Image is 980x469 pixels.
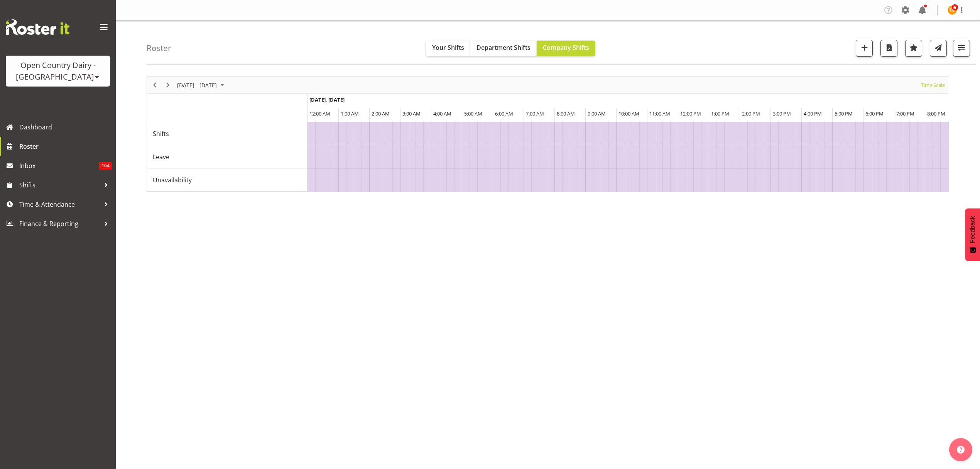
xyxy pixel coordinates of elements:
button: Highlight an important date within the roster. [905,40,922,57]
h4: Roster [147,44,171,53]
img: tim-magness10922.jpg [948,5,957,15]
button: Company Shifts [537,41,595,56]
span: Inbox [19,160,99,172]
span: Department Shifts [476,43,531,52]
button: Add a new shift [856,40,873,57]
span: Your Shifts [432,43,464,52]
span: 164 [99,162,112,170]
span: Dashboard [19,121,112,133]
button: Download a PDF of the roster according to the set date range. [880,40,897,57]
img: help-xxl-2.png [957,446,965,454]
span: Feedback [969,216,976,243]
span: Time & Attendance [19,199,100,210]
img: Rosterit website logo [6,19,69,35]
button: Filter Shifts [953,40,970,57]
span: Company Shifts [543,43,589,52]
span: Roster [19,141,112,152]
span: Shifts [19,179,100,191]
span: Finance & Reporting [19,218,100,229]
button: Your Shifts [426,41,470,56]
button: Send a list of all shifts for the selected filtered period to all rostered employees. [930,40,947,57]
button: Department Shifts [470,41,537,56]
button: Feedback - Show survey [965,208,980,261]
div: Open Country Dairy - [GEOGRAPHIC_DATA] [14,59,102,83]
